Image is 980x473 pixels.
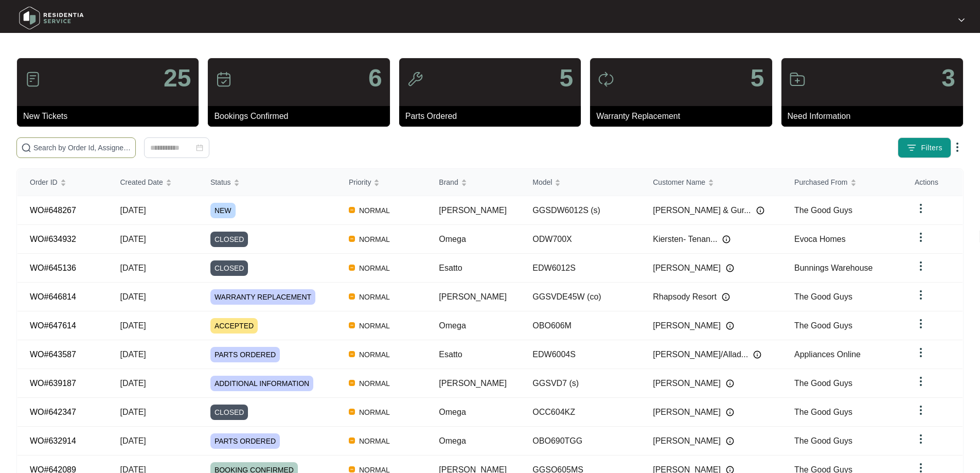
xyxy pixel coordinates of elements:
img: dropdown arrow [915,318,927,330]
img: Vercel Logo [349,351,355,357]
span: [PERSON_NAME] [653,320,721,332]
span: [DATE] [120,408,146,416]
span: Kiersten- Tenan... [653,233,717,246]
img: dropdown arrow [915,433,927,445]
img: Vercel Logo [349,293,355,300]
img: Info icon [726,322,734,330]
p: New Tickets [23,110,199,122]
td: GGSVDE45W (co) [520,283,640,311]
p: Warranty Replacement [596,110,772,122]
img: dropdown arrow [915,289,927,301]
img: Info icon [726,408,734,416]
img: Vercel Logo [349,409,355,415]
a: WO#632914 [30,436,76,445]
span: [PERSON_NAME]/Allad... [653,348,748,361]
span: NEW [210,203,236,218]
img: Vercel Logo [349,466,355,472]
td: GGSDW6012S (s) [520,196,640,225]
img: Vercel Logo [349,437,355,444]
img: dropdown arrow [958,17,965,23]
span: Rhapsody Resort [653,291,717,303]
span: [PERSON_NAME] [439,379,507,388]
span: NORMAL [355,320,394,332]
span: [PERSON_NAME] & Gur... [653,204,751,217]
span: Model [532,177,552,188]
th: Priority [336,169,426,196]
span: NORMAL [355,204,394,217]
img: Vercel Logo [349,322,355,328]
span: Bunnings Warehouse [794,264,872,272]
span: Omega [439,235,466,243]
span: Priority [349,177,371,188]
span: WARRANTY REPLACEMENT [210,289,315,305]
span: PARTS ORDERED [210,347,280,362]
span: The Good Guys [794,321,852,330]
img: dropdown arrow [915,375,927,388]
span: [DATE] [120,206,146,215]
span: Evoca Homes [794,235,846,243]
img: dropdown arrow [951,141,964,153]
p: Bookings Confirmed [214,110,389,122]
img: Info icon [722,293,730,301]
th: Status [198,169,336,196]
td: EDW6012S [520,254,640,283]
a: WO#634932 [30,235,76,243]
img: filter icon [906,143,917,153]
a: WO#639187 [30,379,76,388]
img: dropdown arrow [915,260,927,272]
img: icon [598,71,614,87]
th: Brand [426,169,520,196]
span: CLOSED [210,232,248,247]
td: GGSVD7 (s) [520,369,640,398]
span: Created Date [120,177,163,188]
span: [PERSON_NAME] [653,406,721,418]
span: [PERSON_NAME] [653,262,721,274]
img: dropdown arrow [915,346,927,359]
img: search-icon [21,143,31,153]
span: [DATE] [120,321,146,330]
img: Info icon [753,351,761,359]
img: Info icon [722,235,730,243]
span: [DATE] [120,379,146,388]
td: EDW6004S [520,340,640,369]
img: icon [407,71,423,87]
p: 25 [164,66,191,91]
th: Created Date [108,169,198,196]
span: NORMAL [355,262,394,274]
span: Customer Name [653,177,705,188]
span: [PERSON_NAME] [439,206,507,215]
span: [DATE] [120,264,146,272]
th: Customer Name [640,169,782,196]
span: Esatto [439,264,462,272]
span: Purchased From [794,177,847,188]
img: Vercel Logo [349,265,355,271]
a: WO#642347 [30,408,76,416]
td: OBO690TGG [520,427,640,456]
td: ODW700X [520,225,640,254]
img: icon [216,71,232,87]
th: Model [520,169,640,196]
p: Parts Ordered [405,110,581,122]
img: Vercel Logo [349,207,355,213]
img: Info icon [756,206,764,215]
span: NORMAL [355,291,394,303]
img: dropdown arrow [915,202,927,215]
span: [DATE] [120,350,146,359]
span: [DATE] [120,436,146,445]
th: Actions [902,169,963,196]
span: Esatto [439,350,462,359]
span: ADDITIONAL INFORMATION [210,376,313,391]
img: icon [789,71,806,87]
img: residentia service logo [15,3,87,33]
img: Info icon [726,437,734,445]
span: NORMAL [355,377,394,390]
th: Purchased From [782,169,902,196]
span: Status [210,177,231,188]
span: The Good Guys [794,408,852,416]
span: Omega [439,436,466,445]
p: Need Information [788,110,963,122]
td: OCC604KZ [520,398,640,427]
span: NORMAL [355,233,394,246]
img: Info icon [726,379,734,388]
a: WO#645136 [30,264,76,272]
